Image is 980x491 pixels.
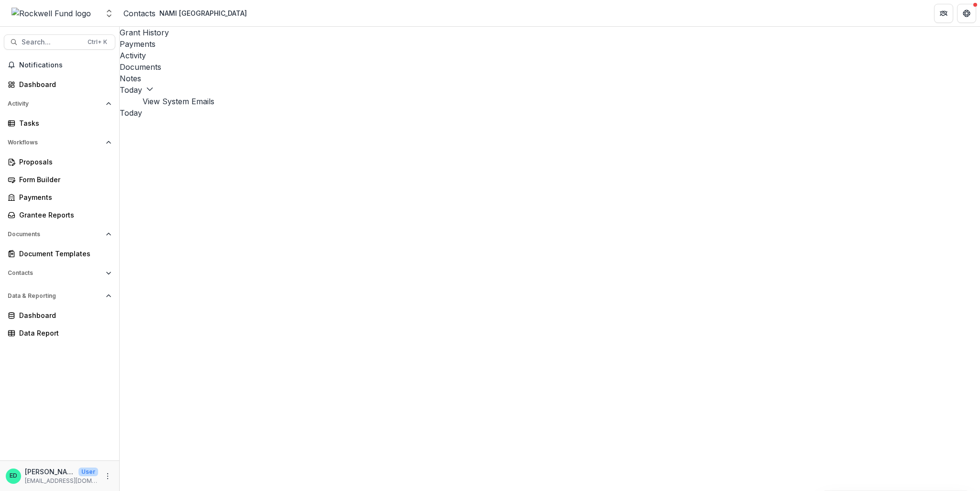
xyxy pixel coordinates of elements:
[102,470,113,482] button: More
[19,157,108,167] div: Proposals
[4,189,115,205] a: Payments
[4,172,115,187] a: Form Builder
[120,61,980,73] a: Documents
[120,27,980,38] a: Grant History
[10,473,17,479] div: Estevan D. Delgado
[120,38,980,50] a: Payments
[19,61,111,69] span: Notifications
[4,34,115,50] button: Search...
[120,50,980,61] a: Activity
[4,115,115,131] a: Tasks
[19,328,108,338] div: Data Report
[19,192,108,202] div: Payments
[19,175,108,185] div: Form Builder
[120,84,154,96] button: Today
[25,477,98,485] p: [EMAIL_ADDRESS][DOMAIN_NAME]
[4,76,115,92] a: Dashboard
[143,96,214,107] button: View System Emails
[86,37,109,47] div: Ctrl + K
[4,325,115,341] a: Data Report
[8,100,102,107] span: Activity
[4,307,115,323] a: Dashboard
[19,79,108,89] div: Dashboard
[4,96,115,111] button: Open Activity
[4,288,115,304] button: Open Data & Reporting
[4,265,115,281] button: Open Contacts
[4,227,115,242] button: Open Documents
[102,4,116,23] button: Open entity switcher
[8,293,102,299] span: Data & Reporting
[19,249,108,259] div: Document Templates
[25,467,75,477] p: [PERSON_NAME]
[8,231,102,238] span: Documents
[11,8,91,19] img: Rockwell Fund logo
[19,210,108,220] div: Grantee Reports
[19,310,108,320] div: Dashboard
[120,73,980,84] a: Notes
[8,139,102,146] span: Workflows
[123,6,251,20] nav: breadcrumb
[957,4,976,23] button: Get Help
[934,4,953,23] button: Partners
[4,135,115,150] button: Open Workflows
[22,38,82,46] span: Search...
[4,246,115,262] a: Document Templates
[8,270,102,276] span: Contacts
[19,118,108,128] div: Tasks
[123,8,156,19] a: Contacts
[4,154,115,170] a: Proposals
[4,57,115,73] button: Notifications
[78,468,98,476] p: User
[159,8,247,18] div: NAMI [GEOGRAPHIC_DATA]
[120,107,980,119] h2: Today
[4,207,115,223] a: Grantee Reports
